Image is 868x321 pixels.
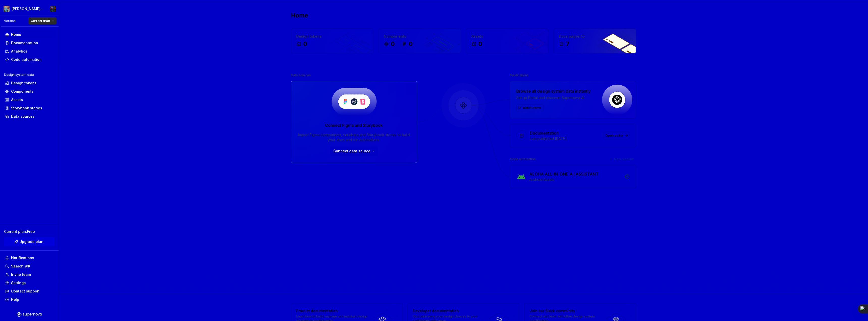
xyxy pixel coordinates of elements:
[11,255,34,260] div: Notifications
[11,57,42,62] div: Code automation
[3,262,56,270] button: Search ⌘K
[3,112,56,120] a: Data sources
[29,17,57,24] button: Current draft
[291,11,308,19] h2: Home
[325,122,383,128] div: Connect Figma and Storybook
[17,312,42,317] svg: Supernova Logo
[409,40,413,48] div: 0
[605,134,623,138] span: Open editor
[4,237,55,246] a: Upgrade plan
[608,156,636,163] button: New pipeline
[4,6,10,12] img: 275e3290-e2d7-4bcc-be6f-17cca7e2d489.png
[530,136,600,141] div: Last published [DATE]
[298,132,410,142] div: Import Figma components, variables and Storybook stories to build your docs and run automations.
[4,229,55,234] div: Current plan : Free
[516,104,544,111] button: Watch demo
[50,6,56,12] img: Malcolm Lee
[510,72,529,79] div: Destinations
[3,47,56,55] a: Analytics
[559,34,631,39] div: Docs pages
[516,95,591,100] div: Set up Portal and discover Supernova AI.
[4,73,34,77] div: Design system data
[11,81,37,86] div: Design tokens
[466,29,549,53] a: Assets0
[614,157,634,161] span: New pipeline
[529,171,599,177] div: ALOHA ALL-IN-ONE A.I ASSISTANT
[31,19,50,23] span: Current draft
[471,34,543,39] div: Assets
[333,149,370,154] span: Connect data source
[12,6,44,11] div: [PERSON_NAME]'s Twisted Universe
[11,97,23,102] div: Assets
[296,34,368,39] div: Design tokens
[3,287,56,295] button: Contact support
[19,239,43,244] span: Upgrade plan
[510,156,536,163] div: Code automation
[530,130,559,136] div: Documentation
[11,106,42,111] div: Storybook stories
[11,280,26,285] div: Settings
[3,87,56,95] a: Components
[554,29,636,53] a: Docs pages7
[3,39,56,47] a: Documentation
[603,132,630,139] a: Open editor
[391,40,395,48] div: 0
[11,49,27,54] div: Analytics
[384,34,456,39] div: Components
[291,72,311,79] div: Data sources
[3,104,56,112] a: Storybook stories
[3,31,56,39] a: Home
[516,88,591,94] div: Browse all design system data instantly
[11,264,30,269] div: Search ⌘K
[3,79,56,87] a: Design tokens
[330,146,378,156] button: Connect data source
[3,270,56,279] a: Invite team
[413,308,486,313] div: Developer documentation
[3,295,56,304] button: Help
[3,279,56,287] a: Settings
[529,177,622,182] div: Android Assets
[11,114,35,119] div: Data sources
[11,32,21,37] div: Home
[378,29,461,53] a: Components00
[11,289,40,294] div: Contact support
[11,40,38,45] div: Documentation
[4,19,16,23] div: Version
[478,40,482,48] div: 0
[566,40,569,48] div: 7
[3,96,56,104] a: Assets
[291,29,373,53] a: Design tokens0
[303,40,307,48] div: 0
[11,272,31,277] div: Invite team
[530,308,603,313] div: Join our Slack community
[1,3,58,14] button: [PERSON_NAME]'s Twisted UniverseMalcolm Lee
[3,254,56,262] button: Notifications
[11,89,34,94] div: Components
[523,106,541,110] span: Watch demo
[11,297,19,302] div: Help
[296,308,370,313] div: Product documentation
[3,56,56,64] a: Code automation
